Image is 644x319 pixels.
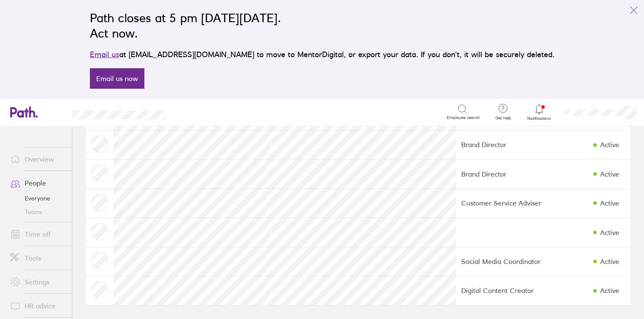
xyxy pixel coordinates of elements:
td: Digital Content Creator [456,276,562,305]
span: Get help [489,116,517,121]
h2: Path closes at 5 pm [DATE][DATE]. Act now. [90,10,555,41]
td: Social Media Coordinator [456,247,562,276]
a: Everyone [3,191,72,205]
a: People [3,174,72,191]
p: at [EMAIL_ADDRESS][DOMAIN_NAME] to move to MentorDigital, or export your data. If you don’t, it w... [90,49,555,61]
a: Overview [3,151,72,168]
div: Active [600,229,619,236]
span: Employee search [447,115,480,120]
a: HR advice [3,297,72,314]
span: Notifications [526,116,553,121]
a: Email us now [90,68,144,89]
div: Active [600,258,619,265]
div: Search [189,108,211,116]
td: Customer Service Adviser [456,188,562,217]
a: Email us [90,50,119,59]
div: Active [600,287,619,294]
a: Teams [3,205,72,219]
a: Tools [3,249,72,267]
div: Active [600,141,619,148]
td: Brand Director [456,130,562,159]
td: Brand Director [456,159,562,188]
div: Active [600,170,619,178]
a: Time off [3,226,72,243]
a: Settings [3,273,72,290]
div: Active [600,199,619,207]
a: Notifications [526,103,553,121]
